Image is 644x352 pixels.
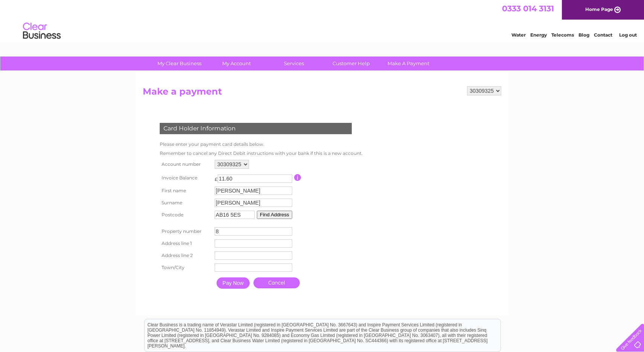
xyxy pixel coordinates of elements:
[502,4,554,13] a: 0333 014 3131
[143,86,501,101] h2: Make a payment
[158,171,213,185] th: Invoice Balance
[158,185,213,197] th: First name
[145,4,501,37] div: Clear Business is a trading name of Verastar Limited (registered in [GEOGRAPHIC_DATA] No. 3667643...
[158,262,213,274] th: Town/City
[253,277,300,288] a: Cancel
[294,174,301,181] input: Information
[619,32,637,38] a: Log out
[23,20,61,43] img: logo.png
[594,32,612,38] a: Contact
[158,149,365,158] td: Remember to cancel any Direct Debit instructions with your bank if this is a new account.
[158,209,213,221] th: Postcode
[263,57,325,70] a: Services
[377,57,440,70] a: Make A Payment
[551,32,574,38] a: Telecoms
[158,158,213,171] th: Account number
[158,140,365,149] td: Please enter your payment card details below.
[578,32,589,38] a: Blog
[158,249,213,262] th: Address line 2
[206,57,268,70] a: My Account
[158,225,213,237] th: Property number
[530,32,547,38] a: Energy
[257,211,292,219] button: Find Address
[511,32,526,38] a: Water
[215,173,218,182] td: £
[158,197,213,209] th: Surname
[148,57,211,70] a: My Clear Business
[320,57,382,70] a: Customer Help
[217,277,250,289] input: Pay Now
[160,123,352,134] div: Card Holder Information
[158,237,213,249] th: Address line 1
